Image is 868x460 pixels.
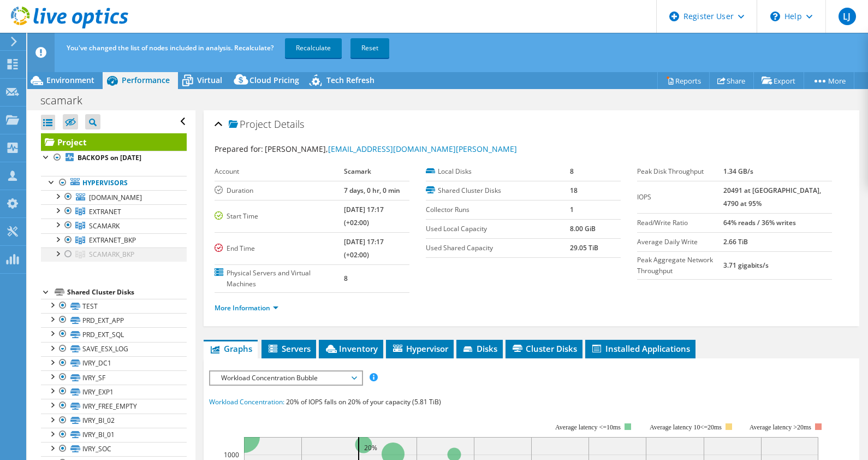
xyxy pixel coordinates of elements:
[216,371,356,385] span: Workload Concentration Bubble
[41,342,187,356] a: SAVE_ESX_LOG
[770,11,780,21] svg: \n
[591,343,690,354] span: Installed Applications
[657,72,710,89] a: Reports
[570,167,574,176] b: 8
[265,144,517,154] span: [PERSON_NAME],
[326,75,374,85] span: Tech Refresh
[804,72,854,89] a: More
[350,38,389,58] a: Reset
[46,75,94,85] span: Environment
[215,243,344,254] label: End Time
[637,217,723,228] label: Read/Write Ratio
[89,250,134,259] span: SCAMARK_BKP
[67,286,187,299] div: Shared Cluster Disks
[426,243,570,253] label: Used Shared Capacity
[197,75,222,85] span: Virtual
[209,343,252,354] span: Graphs
[723,167,753,176] b: 1.34 GB/s
[344,237,384,260] b: [DATE] 17:17 (+02:00)
[229,119,271,130] span: Project
[637,166,723,177] label: Peak Disk Throughput
[637,237,723,247] label: Average Daily Write
[41,327,187,341] a: PRD_EXT_SQL
[364,443,377,452] text: 20%
[41,385,187,399] a: IVRY_EXP1
[344,186,400,195] b: 7 days, 0 hr, 0 min
[89,235,136,245] span: EXTRANET_BKP
[41,190,187,204] a: [DOMAIN_NAME]
[391,343,448,354] span: Hypervisor
[215,185,344,196] label: Duration
[344,205,384,227] b: [DATE] 17:17 (+02:00)
[555,423,621,431] tspan: Average latency <=10ms
[41,399,187,413] a: IVRY_FREE_EMPTY
[89,221,120,231] span: SCAMARK
[41,151,187,165] a: BACKOPS on [DATE]
[328,144,517,154] a: [EMAIL_ADDRESS][DOMAIN_NAME][PERSON_NAME]
[67,43,274,52] span: You've changed the list of nodes included in analysis. Recalculate?
[41,442,187,456] a: IVRY_SOC
[570,243,598,252] b: 29.05 TiB
[723,261,769,270] b: 3.71 gigabits/s
[78,153,141,162] b: BACKOPS on [DATE]
[89,193,142,202] span: [DOMAIN_NAME]
[41,247,187,262] a: SCAMARK_BKP
[41,428,187,442] a: IVRY_BI_01
[41,176,187,190] a: Hypervisors
[35,95,99,107] h1: scamark
[426,204,570,215] label: Collector Runs
[224,450,239,459] text: 1000
[215,144,263,154] label: Prepared for:
[41,356,187,370] a: IVRY_DC1
[285,38,342,58] a: Recalculate
[41,414,187,428] a: IVRY_BI_02
[215,303,278,312] a: More Information
[570,224,596,233] b: 8.00 GiB
[426,185,570,196] label: Shared Cluster Disks
[41,299,187,313] a: TEST
[511,343,577,354] span: Cluster Disks
[462,343,497,354] span: Disks
[286,397,441,406] span: 20% of IOPS falls on 20% of your capacity (5.81 TiB)
[637,255,723,276] label: Peak Aggregate Network Throughput
[570,205,574,214] b: 1
[41,133,187,151] a: Project
[839,8,856,25] span: LJ
[41,233,187,247] a: EXTRANET_BKP
[324,343,378,354] span: Inventory
[215,268,344,290] label: Physical Servers and Virtual Machines
[249,75,299,85] span: Cloud Pricing
[723,218,796,227] b: 64% reads / 36% writes
[344,167,371,176] b: Scamark
[426,166,570,177] label: Local Disks
[709,72,754,89] a: Share
[723,237,748,246] b: 2.66 TiB
[344,274,348,283] b: 8
[274,117,304,131] span: Details
[41,313,187,327] a: PRD_EXT_APP
[750,423,811,431] text: Average latency >20ms
[723,186,821,208] b: 20491 at [GEOGRAPHIC_DATA], 4790 at 95%
[122,75,170,85] span: Performance
[650,423,722,431] tspan: Average latency 10<=20ms
[426,223,570,234] label: Used Local Capacity
[215,166,344,177] label: Account
[570,186,578,195] b: 18
[209,397,284,406] span: Workload Concentration:
[637,192,723,203] label: IOPS
[215,211,344,222] label: Start Time
[753,72,804,89] a: Export
[41,219,187,233] a: SCAMARK
[41,204,187,219] a: EXTRANET
[41,370,187,385] a: IVRY_SF
[89,207,121,216] span: EXTRANET
[267,343,311,354] span: Servers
